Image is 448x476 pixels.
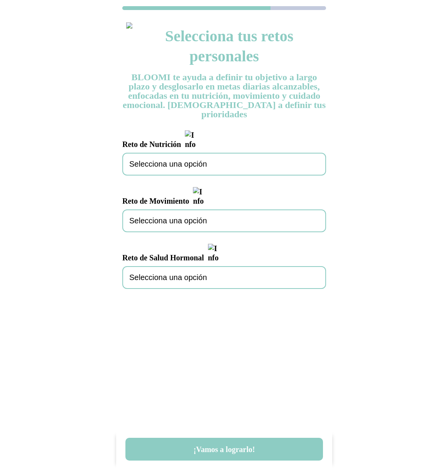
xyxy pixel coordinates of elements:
img: ChevronLeft.svg [126,22,132,29]
img: Info [208,244,219,262]
img: Info [193,187,205,206]
span: Selecciona una opción [129,160,207,169]
h1: Selecciona tus retos personales [122,26,326,66]
h5: Reto de Movimiento [122,187,326,206]
span: Selecciona una opción [129,273,207,282]
h5: Reto de Nutrición [122,130,326,149]
img: Info [185,130,196,149]
h4: BLOOMI te ayuda a definir tu objetivo a largo plazo y desglosarlo en metas diarias alcanzables, e... [122,73,326,119]
span: Selecciona una opción [129,216,207,225]
h5: Reto de Salud Hormonal [122,244,326,262]
button: ¡Vamos a lograrlo! [125,438,323,461]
